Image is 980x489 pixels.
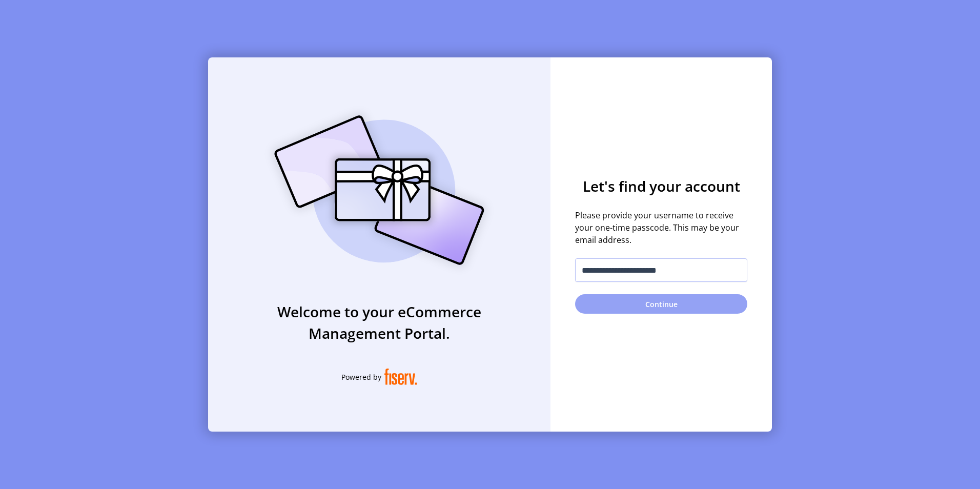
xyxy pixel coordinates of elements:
h3: Let's find your account [575,175,747,197]
h3: Welcome to your eCommerce Management Portal. [208,301,550,344]
img: card_Illustration.svg [259,104,500,276]
span: Please provide your username to receive your one-time passcode. This may be your email address. [575,209,747,246]
button: Continue [575,294,747,314]
span: Powered by [341,372,381,382]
